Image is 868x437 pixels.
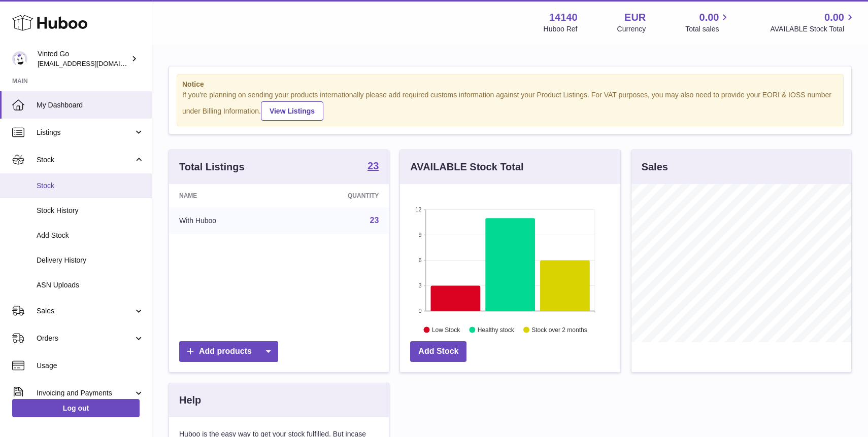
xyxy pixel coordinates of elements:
strong: EUR [624,11,646,24]
div: Vinted Go [38,49,129,68]
a: 0.00 Total sales [685,11,730,34]
span: 0.00 [824,11,844,24]
span: ASN Uploads [37,280,144,290]
a: 23 [368,161,379,173]
span: Sales [37,306,133,316]
span: Delivery History [37,256,144,265]
span: My Dashboard [37,100,144,110]
a: 23 [370,216,379,225]
strong: 23 [368,161,379,171]
span: Listings [37,128,133,137]
span: 0.00 [699,11,719,24]
span: AVAILABLE Stock Total [770,24,856,34]
span: Add Stock [37,231,144,240]
a: View Listings [261,101,323,121]
text: 6 [419,257,422,263]
strong: 14140 [549,11,578,24]
span: [EMAIL_ADDRESS][DOMAIN_NAME] [38,59,149,67]
text: Healthy stock [478,326,515,333]
span: Usage [37,361,144,371]
h3: Total Listings [179,160,245,174]
div: If you're planning on sending your products internationally please add required customs informati... [182,90,838,121]
th: Quantity [285,184,389,207]
img: giedre.bartusyte@vinted.com [12,51,27,66]
text: Stock over 2 months [532,326,587,333]
strong: Notice [182,80,838,89]
h3: Sales [642,160,668,174]
text: 12 [416,206,422,212]
div: Huboo Ref [544,24,578,34]
span: Stock History [37,206,144,215]
span: Total sales [685,24,730,34]
span: Stock [37,155,133,165]
a: 0.00 AVAILABLE Stock Total [770,11,856,34]
h3: AVAILABLE Stock Total [410,160,523,174]
div: Currency [617,24,646,34]
text: 9 [419,232,422,238]
h3: Help [179,393,201,407]
text: 3 [419,282,422,288]
text: 0 [419,308,422,314]
span: Orders [37,334,133,343]
th: Name [169,184,285,207]
a: Add Stock [410,341,466,362]
span: Stock [37,181,144,191]
a: Add products [179,341,278,362]
text: Low Stock [432,326,460,333]
td: With Huboo [169,207,285,234]
a: Log out [12,399,140,417]
span: Invoicing and Payments [37,388,133,398]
